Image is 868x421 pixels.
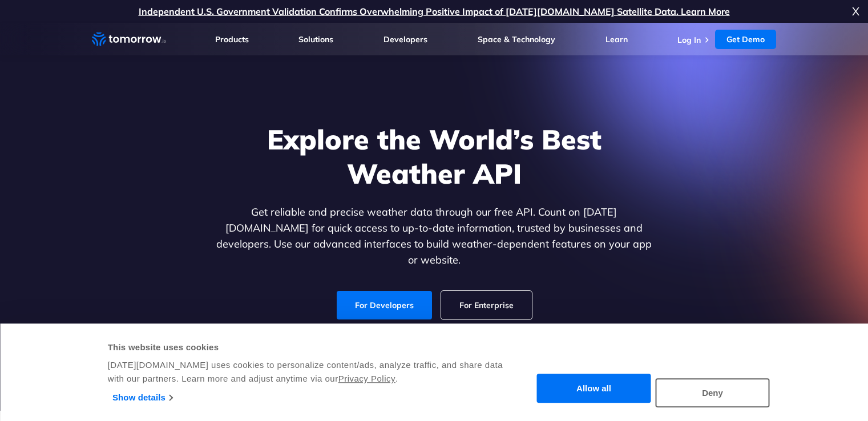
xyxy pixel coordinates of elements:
a: Home link [92,31,166,48]
a: Solutions [298,34,333,44]
a: Developers [383,34,427,44]
a: Space & Technology [478,34,555,44]
div: [DATE][DOMAIN_NAME] uses cookies to personalize content/ads, analyze traffic, and share data with... [108,358,504,386]
a: Products [215,34,249,44]
a: Privacy Policy [338,374,395,383]
a: Independent U.S. Government Validation Confirms Overwhelming Positive Impact of [DATE][DOMAIN_NAM... [139,6,730,17]
a: Show details [112,389,172,406]
a: For Enterprise [441,291,532,319]
button: Allow all [537,374,651,403]
h1: Explore the World’s Best Weather API [214,122,655,191]
a: Log In [677,35,701,45]
a: Learn [605,34,628,44]
a: Get Demo [715,30,776,49]
p: Get reliable and precise weather data through our free API. Count on [DATE][DOMAIN_NAME] for quic... [214,204,655,268]
div: This website uses cookies [108,341,504,354]
button: Deny [656,378,770,407]
a: For Developers [337,291,432,319]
